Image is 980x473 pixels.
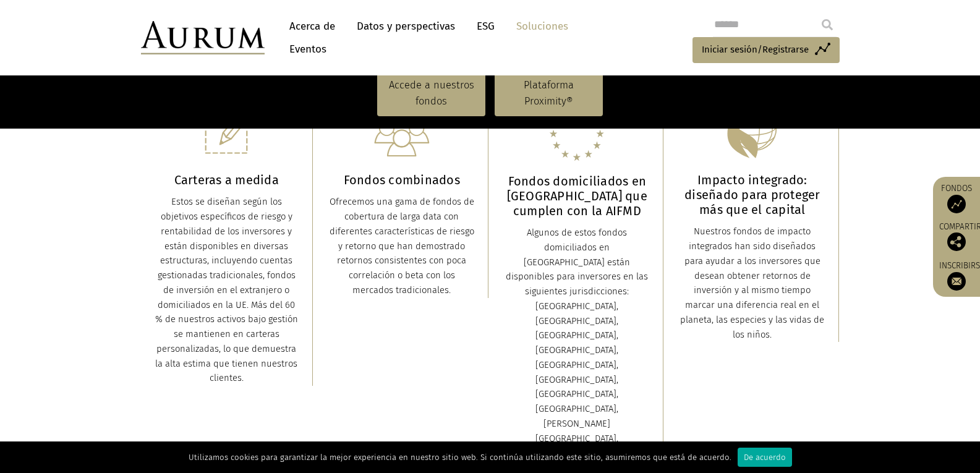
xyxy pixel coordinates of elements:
[351,15,461,38] a: Datos y perspectivas
[947,272,966,291] img: Suscríbete a nuestro boletín
[684,173,820,217] font: Impacto integrado: diseñado para proteger más que el capital
[510,15,574,38] a: Soluciones
[174,173,279,187] font: Carteras a medida
[815,12,840,37] input: Submit
[702,44,809,55] font: Iniciar sesión/Registrarse
[947,232,966,251] img: Comparte esta publicación
[289,20,335,33] font: Acerca de
[506,227,648,473] font: Algunos de estos fondos domiciliados en [GEOGRAPHIC_DATA] están disponibles para inversores en la...
[524,79,574,107] font: Plataforma Proximity®
[941,183,972,194] font: Fondos
[680,226,824,339] font: Nuestros fondos de impacto integrados han sido diseñados para ayudar a los inversores que desean ...
[344,173,460,187] font: Fondos combinados
[507,174,647,218] font: Fondos domiciliados en [GEOGRAPHIC_DATA] que cumplen con la AIFMD
[283,38,326,61] a: Eventos
[283,15,341,38] a: Acerca de
[477,20,495,33] font: ESG
[389,79,474,107] font: Accede a nuestros fondos
[939,183,974,213] a: Fondos
[189,453,731,462] font: Utilizamos cookies para garantizar la mejor experiencia en nuestro sitio web. Si continúa utiliza...
[471,15,501,38] a: ESG
[692,37,840,63] a: Iniciar sesión/Registrarse
[141,21,265,54] img: Oro
[495,71,603,116] a: Plataforma Proximity®
[289,43,326,56] font: Eventos
[516,20,568,33] font: Soluciones
[155,196,298,383] font: Estos se diseñan según los objetivos específicos de riesgo y rentabilidad de los inversores y est...
[357,20,455,33] font: Datos y perspectivas
[947,195,966,213] img: Acceso a fondos
[744,453,786,462] font: De acuerdo
[330,196,474,296] font: Ofrecemos una gama de fondos de cobertura de larga data con diferentes características de riesgo ...
[377,71,485,116] a: Accede a nuestros fondos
